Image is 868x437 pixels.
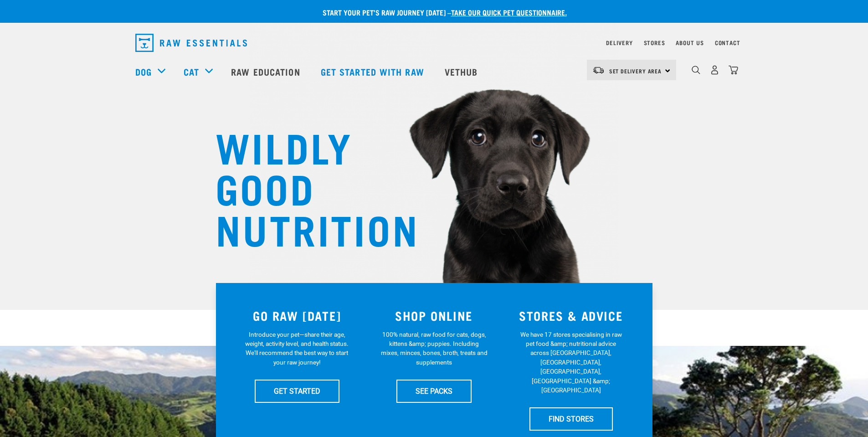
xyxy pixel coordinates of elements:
[729,65,738,75] img: home-icon@2x.png
[436,53,489,90] a: Vethub
[451,10,567,14] a: take our quick pet questionnaire.
[184,65,199,78] a: Cat
[644,41,665,44] a: Stores
[606,41,632,44] a: Delivery
[216,125,398,248] h1: WILDLY GOOD NUTRITION
[380,330,488,367] p: 100% natural, raw food for cats, dogs, kittens &amp; puppies. Including mixes, minces, bones, bro...
[396,380,472,402] a: SEE PACKS
[710,65,719,75] img: user.png
[508,308,634,323] h3: STORES & ADVICE
[676,41,704,44] a: About Us
[592,66,605,74] img: van-moving.png
[529,407,613,430] a: FIND STORES
[518,330,625,395] p: We have 17 stores specialising in raw pet food &amp; nutritional advice across [GEOGRAPHIC_DATA],...
[135,34,247,52] img: Raw Essentials Logo
[234,308,360,323] h3: GO RAW [DATE]
[371,308,497,323] h3: SHOP ONLINE
[715,41,740,44] a: Contact
[609,69,662,72] span: Set Delivery Area
[312,53,436,90] a: Get started with Raw
[128,30,740,56] nav: dropdown navigation
[255,380,339,402] a: GET STARTED
[135,65,152,78] a: Dog
[243,330,350,367] p: Introduce your pet—share their age, weight, activity level, and health status. We'll recommend th...
[692,66,700,74] img: home-icon-1@2x.png
[222,53,311,90] a: Raw Education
